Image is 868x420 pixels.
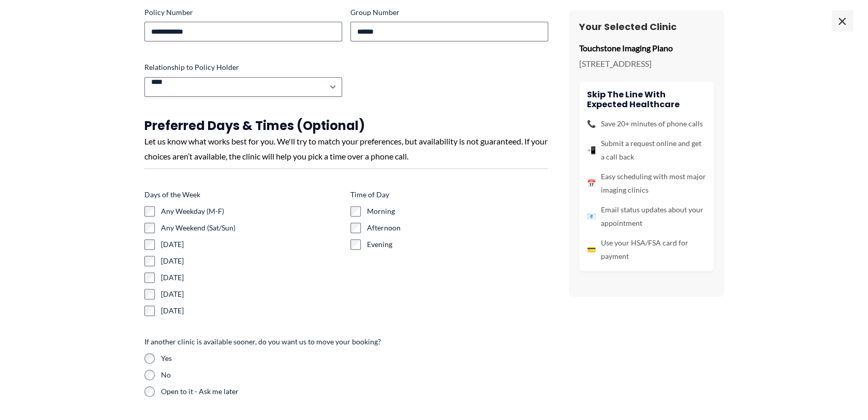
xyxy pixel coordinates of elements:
[161,206,342,216] label: Any Weekday (M-F)
[144,190,200,200] legend: Days of the Week
[367,239,548,250] label: Evening
[161,289,342,299] label: [DATE]
[832,10,852,31] span: ×
[144,62,342,73] label: Relationship to Policy Holder
[587,137,706,164] li: Submit a request online and get a call back
[161,386,548,397] label: Open to it - Ask me later
[350,190,389,200] legend: Time of Day
[161,306,342,316] label: [DATE]
[144,134,548,164] div: Let us know what works best for you. We'll try to match your preferences, but availability is not...
[161,370,548,380] label: No
[161,256,342,266] label: [DATE]
[587,243,596,256] span: 💳
[587,210,596,223] span: 📧
[587,177,596,190] span: 📅
[367,206,548,216] label: Morning
[144,337,381,347] legend: If another clinic is available sooner, do you want us to move your booking?
[587,203,706,230] li: Email status updates about your appointment
[161,272,342,283] label: [DATE]
[144,7,342,18] label: Policy Number
[161,239,342,250] label: [DATE]
[587,236,706,263] li: Use your HSA/FSA card for payment
[587,117,596,131] span: 📞
[367,223,548,233] label: Afternoon
[587,90,706,109] h4: Skip the line with Expected Healthcare
[579,56,714,71] p: [STREET_ADDRESS]
[161,223,342,233] label: Any Weekend (Sat/Sun)
[587,170,706,197] li: Easy scheduling with most major imaging clinics
[350,7,548,18] label: Group Number
[161,353,548,364] label: Yes
[579,40,714,56] p: Touchstone Imaging Plano
[144,118,548,134] h3: Preferred Days & Times (Optional)
[579,21,714,33] h3: Your Selected Clinic
[587,143,596,157] span: 📲
[587,117,706,131] li: Save 20+ minutes of phone calls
